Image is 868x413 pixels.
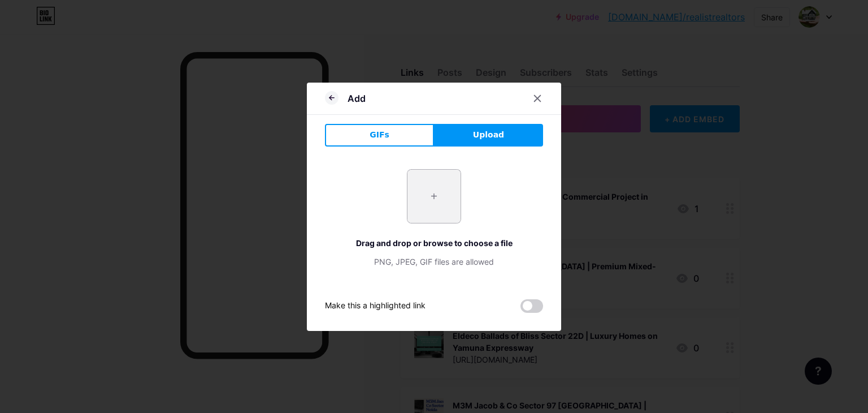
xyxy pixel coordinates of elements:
[325,299,426,313] div: Make this a highlighted link
[434,124,543,147] button: Upload
[325,237,543,249] div: Drag and drop or browse to choose a file
[370,129,389,141] span: GIFs
[348,92,366,105] div: Add
[325,124,434,147] button: GIFs
[325,256,543,268] div: PNG, JPEG, GIF files are allowed
[473,129,504,141] span: Upload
